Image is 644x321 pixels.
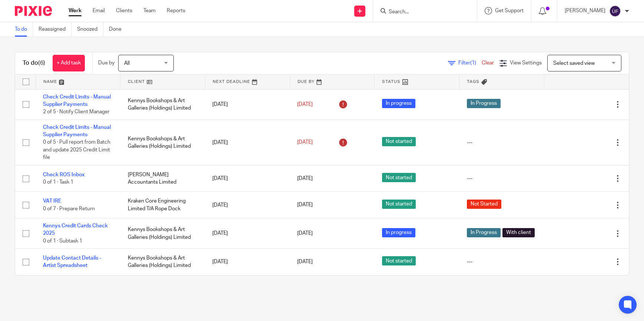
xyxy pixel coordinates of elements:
span: 0 of 5 · Pull report from Batch and update 2025 Credit Limit file [43,140,110,160]
a: Reassigned [39,22,72,37]
span: 0 of 1 · Subtask 1 [43,238,82,244]
span: Not started [382,200,416,209]
td: [DATE] [205,165,290,192]
span: Filter [458,60,482,66]
a: Check Credit Limits - Manual Supplier Payments [43,125,111,137]
span: 0 of 1 · Task 1 [43,180,73,185]
td: Kennys Bookshops & Art Galleries (Holdings) Limited [120,120,205,165]
input: Search [388,9,455,16]
td: [DATE] [205,120,290,165]
span: Get Support [495,8,524,13]
span: In Progress [467,228,501,237]
td: [DATE] [205,249,290,275]
img: Pixie [15,6,52,16]
div: --- [467,175,537,182]
td: [DATE] [205,218,290,248]
a: Clients [116,7,132,14]
span: View Settings [510,60,542,66]
td: Kraken Core Engineering Limited T/A Rope Dock [120,192,205,218]
span: (6) [38,60,45,66]
h1: To do [23,59,45,67]
span: In progress [382,228,415,237]
span: Not started [382,173,416,182]
td: [PERSON_NAME] Accountants Limited [120,165,205,192]
a: Update Contact Details - Artist Spreadsheet [43,255,101,268]
td: Kennys Bookshops & Art Galleries (Holdings) Limited [120,249,205,275]
a: Reports [167,7,185,14]
span: [DATE] [297,203,313,208]
span: With client [502,228,535,237]
span: 2 of 5 · Notify Client Manager [43,109,110,114]
a: Check Credit Limits - Manual Supplier Payments [43,94,111,107]
p: [PERSON_NAME] [565,7,605,14]
span: (1) [470,60,476,66]
div: --- [467,139,537,146]
p: Due by [98,59,114,67]
a: Team [143,7,156,14]
a: + Add task [53,55,85,71]
span: [DATE] [297,259,313,264]
span: Not Started [467,200,501,209]
span: In Progress [467,99,501,108]
div: --- [467,258,537,265]
span: All [124,61,130,66]
td: [DATE] [205,192,290,218]
span: [DATE] [297,140,313,145]
span: 0 of 7 · Prepare Return [43,206,95,211]
a: Kennys Credit Cards Check 2025 [43,223,108,236]
span: In progress [382,99,415,108]
a: Snoozed [77,22,103,37]
span: Not started [382,137,416,146]
span: [DATE] [297,102,313,107]
a: Done [109,22,127,37]
span: Not started [382,256,416,265]
a: Email [93,7,105,14]
img: svg%3E [609,5,621,17]
td: [DATE] [205,89,290,120]
td: Kennys Bookshops & Art Galleries (Holdings) Limited [120,89,205,120]
span: [DATE] [297,176,313,181]
span: Tags [467,80,479,84]
td: Kennys Bookshops & Art Galleries (Holdings) Limited [120,218,205,248]
span: Select saved view [553,61,595,66]
a: Check ROS Inbox [43,172,84,177]
a: To do [15,22,33,37]
a: VAT IRE [43,198,61,204]
a: Clear [482,60,494,66]
span: [DATE] [297,231,313,236]
a: Work [69,7,82,14]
